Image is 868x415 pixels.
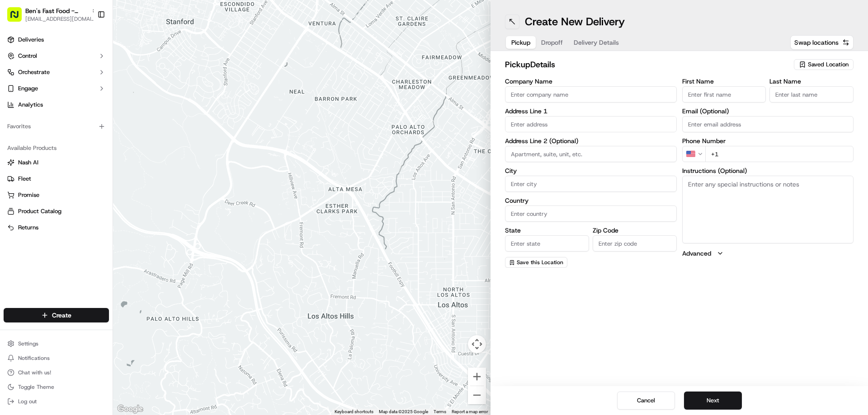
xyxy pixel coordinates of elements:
input: Enter country [505,205,677,222]
button: Swap locations [790,35,854,50]
label: Zip Code [593,227,677,233]
label: Email (Optional) [682,108,854,114]
a: 📗Knowledge Base [5,198,73,214]
span: Log out [18,398,37,405]
button: Log out [4,395,109,408]
input: Enter email address [682,116,854,132]
label: Phone Number [682,138,854,144]
input: Enter company name [505,86,677,103]
div: We're available if you need us! [41,95,124,103]
img: 1736555255976-a54dd68f-1ca7-489b-9aae-adbdc363a1c4 [18,140,25,148]
span: Delivery Details [574,38,619,47]
button: Promise [4,188,109,202]
span: Fleet [18,175,31,183]
div: Favorites [4,119,109,134]
label: Advanced [682,249,711,258]
button: See all [140,116,165,126]
button: Ben's Fast Food - [GEOGRAPHIC_DATA][EMAIL_ADDRESS][DOMAIN_NAME] [4,4,94,25]
a: Terms (opens in new tab) [434,409,446,414]
img: 4920774857489_3d7f54699973ba98c624_72.jpg [19,86,35,103]
span: Analytics [18,101,43,109]
a: 💻API Documentation [73,198,149,214]
span: Deliveries [18,36,44,44]
img: Grace Nketiah [9,131,24,146]
input: Enter phone number [705,146,854,162]
span: Operations Team [28,164,74,172]
span: Notifications [18,354,50,362]
span: Settings [18,340,38,347]
p: Welcome 👋 [9,36,165,51]
button: Cancel [617,392,675,410]
input: Apartment, suite, unit, etc. [505,146,677,162]
button: Save this Location [505,257,567,268]
a: Powered byPylon [64,224,109,231]
img: Nash [9,9,27,27]
button: Start new chat [154,89,165,100]
button: Product Catalog [4,204,109,219]
div: 💻 [76,203,84,210]
span: Control [18,52,37,60]
span: 19 ago [81,164,99,172]
span: [EMAIL_ADDRESS][DOMAIN_NAME] [25,15,98,23]
button: Toggle Theme [4,381,109,393]
button: Create [4,308,109,322]
span: API Documentation [85,202,145,211]
label: Last Name [769,78,854,84]
a: Report a map error [452,409,488,414]
button: Advanced [682,249,854,258]
a: Nash AI [7,159,105,167]
span: Product Catalog [18,207,61,215]
label: City [505,168,677,174]
button: Nash AI [4,155,109,170]
input: Enter zip code [593,235,677,252]
label: State [505,227,589,233]
button: Fleet [4,172,109,186]
div: Past conversations [9,117,61,125]
img: Operations Team [9,156,24,170]
span: • [75,140,78,147]
button: Engage [4,81,109,96]
span: Toggle Theme [18,383,54,391]
button: Ben's Fast Food - [GEOGRAPHIC_DATA] [25,6,88,15]
div: Available Products [4,141,109,155]
h2: pickup Details [505,58,788,71]
span: Swap locations [794,38,839,47]
label: Address Line 1 [505,108,677,114]
button: Saved Location [794,58,854,71]
input: Got a question? Start typing here... [24,58,163,68]
a: Open this area in Google Maps (opens a new window) [115,403,145,415]
button: Settings [4,337,109,350]
input: Enter first name [682,86,766,103]
span: Dropoff [541,38,563,47]
h1: Create New Delivery [525,14,625,29]
img: Google [115,403,145,415]
span: Saved Location [808,61,849,69]
input: Enter last name [769,86,854,103]
span: Chat with us! [18,369,51,376]
button: Map camera controls [468,335,486,353]
span: 20 ago [80,140,99,147]
label: First Name [682,78,766,84]
button: Notifications [4,352,109,364]
label: Country [505,197,677,204]
a: Analytics [4,98,109,112]
button: Keyboard shortcuts [335,409,373,415]
div: 📗 [9,203,16,210]
button: Zoom out [468,386,486,404]
span: Create [52,311,71,320]
button: Orchestrate [4,65,109,79]
a: Fleet [7,175,105,183]
input: Enter city [505,176,677,192]
span: Knowledge Base [18,202,69,211]
span: Engage [18,84,38,93]
label: Company Name [505,78,677,84]
button: Chat with us! [4,366,109,379]
input: Enter address [505,116,677,132]
img: 1736555255976-a54dd68f-1ca7-489b-9aae-adbdc363a1c4 [9,86,25,103]
span: Orchestrate [18,68,50,76]
a: Product Catalog [7,207,105,215]
span: Pickup [511,38,530,47]
span: • [76,164,79,172]
button: Control [4,49,109,63]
